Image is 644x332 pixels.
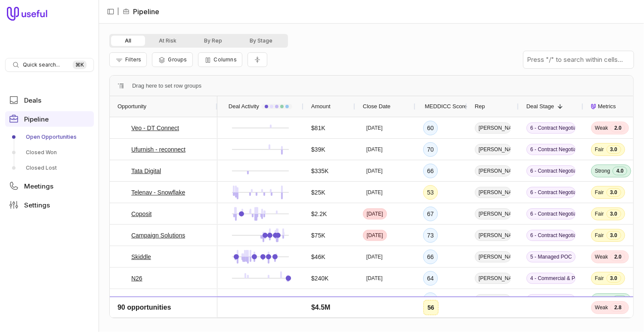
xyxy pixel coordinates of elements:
[311,144,325,155] span: $39K
[366,168,383,174] time: [DATE]
[526,101,554,112] span: Deal Stage
[427,230,434,241] div: 73
[366,146,383,153] time: [DATE]
[366,296,383,303] time: [DATE]
[610,317,625,326] span: 2.5
[595,253,608,260] span: Weak
[152,52,192,67] button: Group Pipeline
[111,36,145,46] button: All
[5,92,94,108] a: Deals
[475,208,511,219] span: [PERSON_NAME]
[610,253,625,261] span: 2.0
[73,61,87,69] kbd: ⌘ K
[5,161,94,175] a: Closed Lost
[125,56,141,63] span: Filters
[5,146,94,159] a: Closed Won
[526,316,576,327] span: 4 - Commercial & Product Validation
[132,81,201,91] div: Row Groups
[131,166,161,176] a: Tata Digital
[366,275,383,282] time: [DATE]
[427,316,434,326] div: 51
[526,273,576,284] span: 4 - Commercial & Product Validation
[5,111,94,127] a: Pipeline
[475,230,511,241] span: [PERSON_NAME]
[526,144,576,155] span: 6 - Contract Negotiation
[24,183,53,189] span: Meetings
[475,101,485,112] span: Rep
[5,130,94,175] div: Pipeline submenu
[311,166,328,176] span: $335K
[366,253,383,260] time: [DATE]
[595,296,610,303] span: Strong
[607,231,621,240] span: 3.0
[613,167,627,175] span: 4.0
[526,230,576,241] span: 6 - Contract Negotiation
[5,178,94,194] a: Meetings
[236,36,286,46] button: By Stage
[366,125,383,131] time: [DATE]
[427,295,434,305] div: 71
[595,318,608,325] span: Weak
[131,252,151,262] a: Skiddle
[131,230,185,241] a: Campaign Solutions
[613,295,627,304] span: 4.0
[311,209,327,219] span: $2.2K
[23,61,60,68] span: Quick search...
[131,144,186,155] a: Ufurnish - reconnect
[607,274,621,283] span: 3.0
[595,210,604,217] span: Fair
[367,210,383,217] time: [DATE]
[109,52,147,67] button: Filter Pipeline
[24,97,41,104] span: Deals
[595,275,604,282] span: Fair
[131,273,142,283] a: N26
[363,101,390,112] span: Close Date
[423,96,459,117] div: MEDDICC Score
[145,36,190,46] button: At Risk
[311,101,331,112] span: Amount
[595,232,604,239] span: Fair
[131,123,179,133] a: Veo - DT Connect
[526,122,576,134] span: 6 - Contract Negotiation
[595,168,610,174] span: Strong
[526,187,576,198] span: 6 - Contract Negotiation
[427,166,434,176] div: 66
[5,197,94,213] a: Settings
[366,189,383,196] time: [DATE]
[475,187,511,198] span: [PERSON_NAME]
[425,101,467,112] span: MEDDICC Score
[5,130,94,144] a: Open Opportunities
[311,123,325,133] span: $81K
[132,81,201,91] span: Drag here to set row groups
[427,209,434,219] div: 67
[475,316,511,327] span: [PERSON_NAME]
[131,316,172,326] a: MediAesthetics
[526,165,576,177] span: 6 - Contract Negotiation
[475,294,511,305] span: [PERSON_NAME]
[311,273,328,283] span: $240K
[475,251,511,262] span: [PERSON_NAME]
[475,122,511,134] span: [PERSON_NAME]
[229,101,259,112] span: Deal Activity
[131,295,155,305] a: Monarch
[117,6,119,17] span: |
[24,202,50,208] span: Settings
[311,187,325,198] span: $25K
[311,295,325,305] span: $80K
[595,189,604,196] span: Fair
[104,5,117,18] button: Collapse sidebar
[598,101,616,112] span: Metrics
[131,187,185,198] a: Telenav - Snowflake
[595,125,608,131] span: Weak
[526,251,576,262] span: 5 - Managed POC
[118,101,146,112] span: Opportunity
[427,123,434,133] div: 60
[607,188,621,197] span: 3.0
[523,51,634,68] input: Press "/" to search within cells...
[367,232,383,239] time: [DATE]
[131,209,152,219] a: Coposit
[190,36,236,46] button: By Rep
[427,252,434,262] div: 66
[427,187,434,198] div: 53
[427,144,434,155] div: 70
